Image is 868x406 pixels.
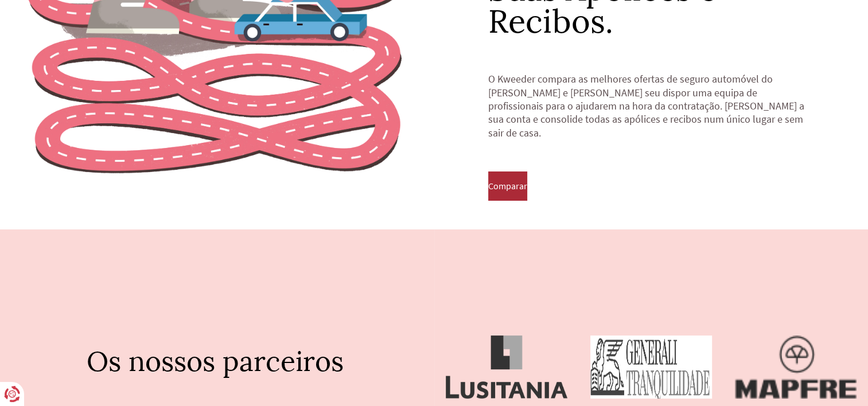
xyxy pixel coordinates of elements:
img: Lusitania Seguros [446,335,567,399]
h2: O Kweeder compara as melhores ofertas de seguro automóvel do [PERSON_NAME] e [PERSON_NAME] seu di... [488,58,813,171]
img: Generali On [590,335,712,399]
span: Comparar [488,181,527,191]
button: Comparar [488,171,527,200]
a: Comparar [488,184,527,191]
h2: Os nossos parceiros [87,345,347,395]
img: Mapfre [735,335,857,399]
